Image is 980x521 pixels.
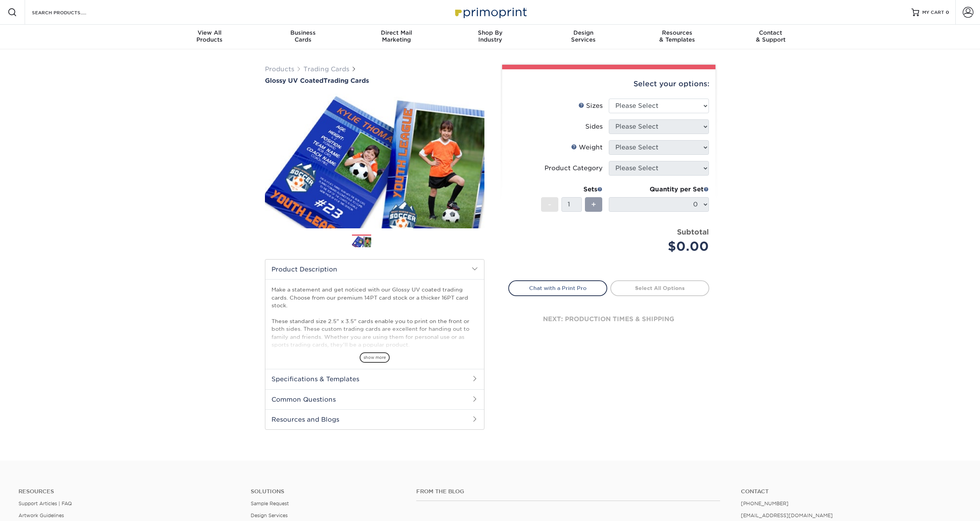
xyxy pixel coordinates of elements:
span: MY CART [922,9,944,16]
a: Shop ByIndustry [443,25,537,49]
input: SEARCH PRODUCTS..... [31,8,106,17]
strong: Subtotal [677,228,709,236]
span: - [548,199,551,210]
a: Support Articles | FAQ [18,501,72,506]
h4: Solutions [251,488,405,495]
h2: Product Description [265,260,484,279]
a: Contact [741,488,962,495]
a: DesignServices [537,25,630,49]
div: Cards [256,29,350,43]
div: $0.00 [615,237,709,256]
h1: Trading Cards [265,77,484,84]
div: Products [163,29,256,43]
div: Sides [585,122,603,131]
div: & Support [724,29,818,43]
a: Sample Request [251,501,289,506]
span: Direct Mail [350,29,443,36]
h2: Common Questions [265,389,484,409]
div: Industry [443,29,537,43]
a: [PHONE_NUMBER] [741,501,789,506]
div: Weight [571,143,603,152]
img: Trading Cards 02 [378,231,397,251]
div: Sets [541,185,603,194]
a: View AllProducts [163,25,256,49]
div: Quantity per Set [609,185,709,194]
span: + [591,199,596,210]
p: Make a statement and get noticed with our Glossy UV coated trading cards. Choose from our premium... [271,286,478,380]
a: Artwork Guidelines [18,513,64,518]
span: Shop By [443,29,537,36]
img: Glossy UV Coated 01 [265,85,484,237]
h4: Resources [18,488,239,495]
div: Marketing [350,29,443,43]
div: Product Category [544,164,603,173]
a: Glossy UV CoatedTrading Cards [265,77,484,84]
a: Products [265,65,294,73]
span: Design [537,29,630,36]
a: Select All Options [610,280,709,296]
div: Select your options: [508,69,709,99]
span: Resources [630,29,724,36]
h2: Resources and Blogs [265,409,484,429]
span: show more [360,352,390,363]
a: [EMAIL_ADDRESS][DOMAIN_NAME] [741,513,833,518]
a: Trading Cards [303,65,349,73]
div: next: production times & shipping [508,296,709,342]
div: Services [537,29,630,43]
h2: Specifications & Templates [265,369,484,389]
div: Sizes [578,101,603,111]
img: Primoprint [452,4,529,20]
a: BusinessCards [256,25,350,49]
div: & Templates [630,29,724,43]
a: Chat with a Print Pro [508,280,607,296]
a: Resources& Templates [630,25,724,49]
h4: From the Blog [416,488,720,495]
span: Glossy UV Coated [265,77,323,84]
span: 0 [946,10,949,15]
img: Trading Cards 01 [352,235,371,248]
a: Direct MailMarketing [350,25,443,49]
span: Business [256,29,350,36]
a: Contact& Support [724,25,818,49]
a: Design Services [251,513,288,518]
span: View All [163,29,256,36]
span: Contact [724,29,818,36]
